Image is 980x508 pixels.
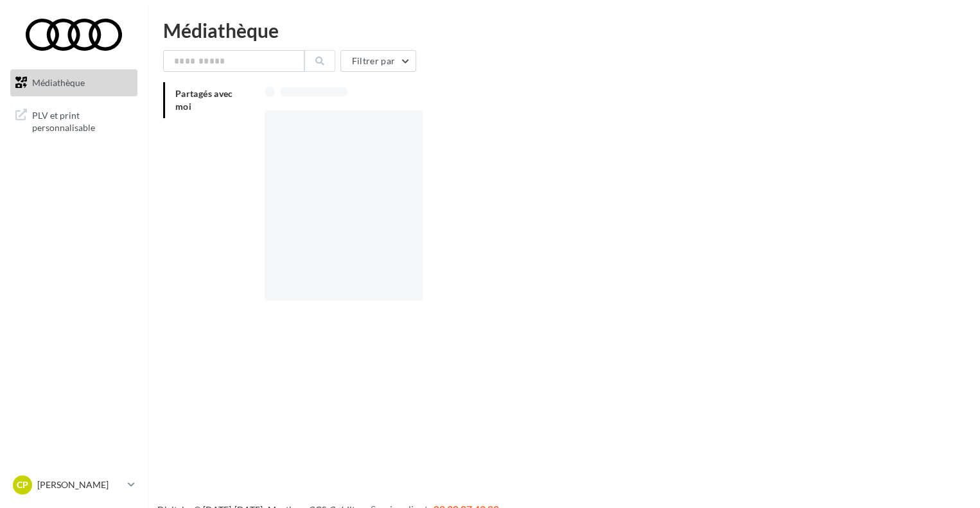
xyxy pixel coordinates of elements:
span: CP [17,478,28,491]
a: PLV et print personnalisable [8,101,140,139]
span: PLV et print personnalisable [32,107,132,134]
p: [PERSON_NAME] [37,478,123,491]
div: Médiathèque [163,21,965,40]
a: CP [PERSON_NAME] [10,473,137,497]
span: Partagés avec moi [175,88,233,112]
span: Médiathèque [32,77,85,88]
button: Filtrer par [340,50,416,72]
a: Médiathèque [8,69,140,96]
